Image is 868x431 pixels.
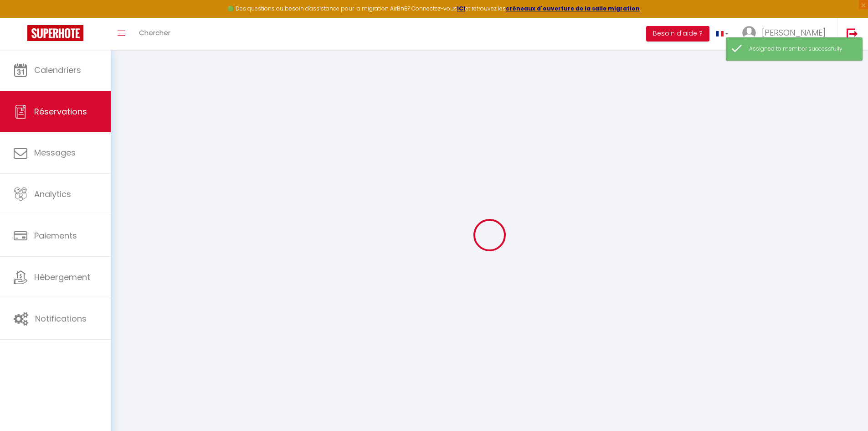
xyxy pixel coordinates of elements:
span: [PERSON_NAME] [762,27,826,38]
span: Paiements [34,230,77,241]
button: Ouvrir le widget de chat LiveChat [7,4,35,31]
span: Réservations [34,106,87,117]
span: Hébergement [34,271,90,283]
span: Calendriers [34,64,81,76]
a: Chercher [132,18,177,50]
span: Chercher [139,28,170,37]
a: ICI [457,5,465,12]
div: Assigned to member successfully [749,45,853,53]
img: ... [742,26,756,40]
img: Super Booking [27,25,83,41]
span: Notifications [35,313,87,324]
img: logout [847,28,858,39]
span: Messages [34,147,76,158]
a: ... [PERSON_NAME] [735,18,837,50]
a: créneaux d'ouverture de la salle migration [506,5,640,12]
button: Besoin d'aide ? [646,26,709,42]
span: Analytics [34,188,71,200]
